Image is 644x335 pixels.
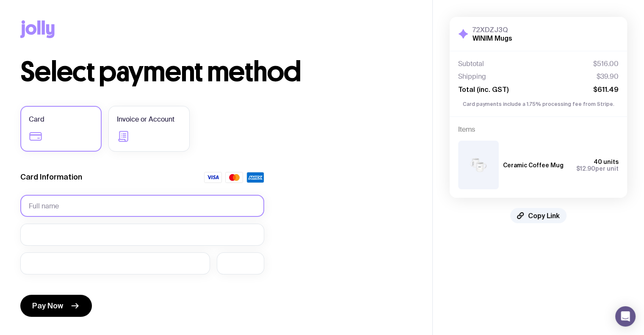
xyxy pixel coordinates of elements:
[20,172,82,182] label: Card Information
[503,162,564,169] h3: Ceramic Coffee Mug
[117,114,174,125] span: Invoice or Account
[576,165,619,172] span: per unit
[32,301,63,311] span: Pay Now
[458,125,619,134] h4: Items
[20,195,264,217] input: Full name
[458,85,509,94] span: Total (inc. GST)
[597,72,619,81] span: $39.90
[510,208,567,223] button: Copy Link
[473,25,512,34] h3: 72XDZJ3Q
[29,230,256,238] iframe: Secure card number input frame
[593,60,619,68] span: $516.00
[473,34,512,42] h2: WINIM Mugs
[29,259,202,267] iframe: Secure expiration date input frame
[20,58,412,86] h1: Select payment method
[225,259,256,267] iframe: Secure CVC input frame
[20,295,92,317] button: Pay Now
[458,72,486,81] span: Shipping
[576,165,595,172] span: $12.90
[593,85,619,94] span: $611.49
[29,114,44,125] span: Card
[528,211,560,220] span: Copy Link
[615,306,636,327] div: Open Intercom Messenger
[458,100,619,108] p: Card payments include a 1.75% processing fee from Stripe.
[594,158,619,165] span: 40 units
[458,60,484,68] span: Subtotal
